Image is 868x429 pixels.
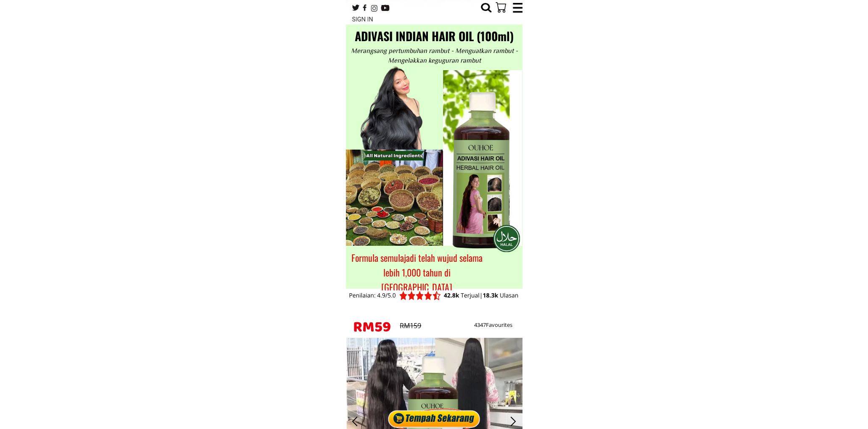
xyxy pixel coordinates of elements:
[400,321,437,332] div: RM159
[348,250,485,295] h3: Formula semulajadi telah wujud selama lebih 1,000 tahun di [GEOGRAPHIC_DATA]
[350,27,518,46] h3: ADIVASI INDIAN HAIR OIL (100ml)
[348,46,520,65] h3: Merangsang pertumbuhan rambut - Menguatkan rambut - Mengelakkan keguguran rambut
[474,321,522,329] div: 4347Favourites
[353,317,400,341] h3: RM59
